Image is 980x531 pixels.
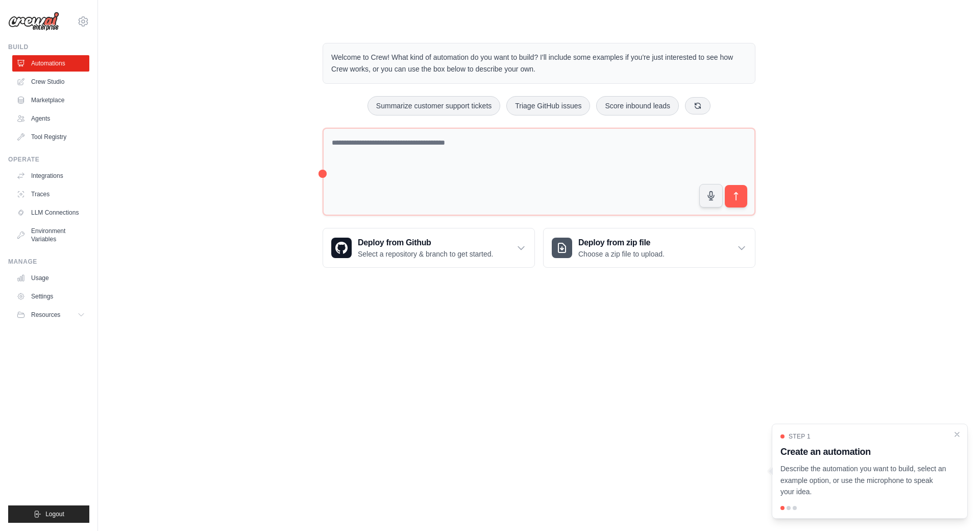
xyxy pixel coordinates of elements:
h3: Deploy from zip file [578,237,665,249]
a: Tool Registry [12,129,89,145]
a: Environment Variables [12,223,89,247]
span: Logout [45,510,64,518]
h3: Deploy from Github [358,237,493,249]
a: Settings [12,288,89,305]
a: LLM Connections [12,204,89,221]
p: Describe the automation you want to build, select an example option, or use the microphone to spe... [780,463,947,498]
button: Close walkthrough [953,430,961,438]
a: Usage [12,270,89,286]
button: Summarize customer support tickets [367,96,500,116]
a: Agents [12,110,89,127]
a: Crew Studio [12,74,89,90]
div: Build [8,43,89,51]
p: Choose a zip file to upload. [578,249,665,259]
img: Logo [8,12,59,31]
div: Manage [8,258,89,266]
span: Resources [31,311,60,319]
a: Traces [12,186,89,202]
div: Operate [8,155,89,164]
p: Select a repository & branch to get started. [358,249,493,259]
button: Triage GitHub issues [506,96,590,116]
button: Score inbound leads [596,96,679,116]
a: Marketplace [12,92,89,108]
button: Resources [12,307,89,323]
button: Logout [8,505,89,523]
span: Step 1 [789,432,811,441]
a: Integrations [12,168,89,184]
h3: Create an automation [780,445,947,459]
p: Welcome to Crew! What kind of automation do you want to build? I'll include some examples if you'... [331,52,747,75]
a: Automations [12,55,89,72]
